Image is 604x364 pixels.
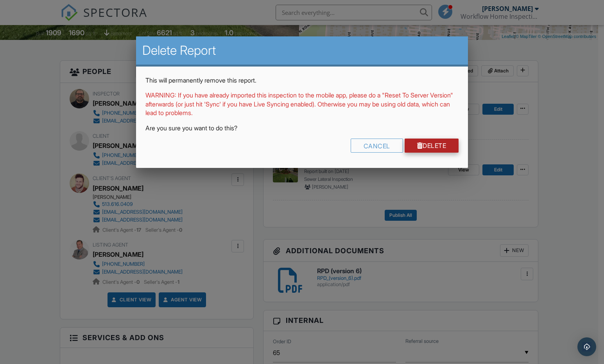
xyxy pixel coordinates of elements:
a: Delete [405,139,459,153]
div: Open Intercom Messenger [577,337,596,356]
p: Are you sure you want to do this? [145,124,459,132]
div: Cancel [351,139,403,153]
h2: Delete Report [142,43,462,58]
p: This will permanently remove this report. [145,76,459,85]
p: WARNING: If you have already imported this inspection to the mobile app, please do a "Reset To Se... [145,91,459,117]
